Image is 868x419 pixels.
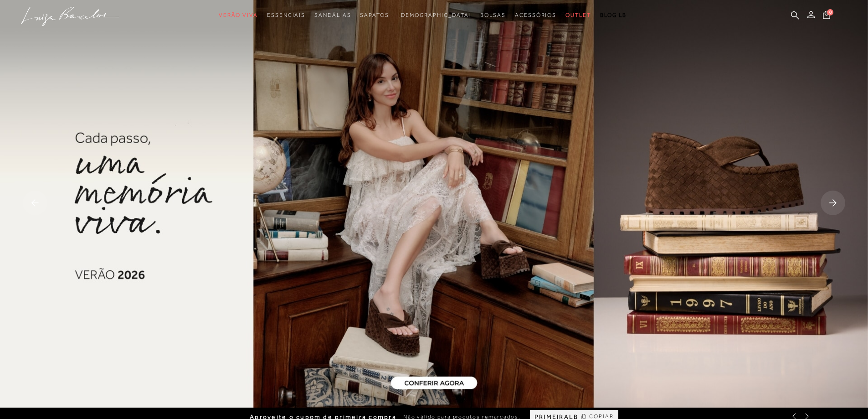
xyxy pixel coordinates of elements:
a: noSubCategoriesText [565,7,591,24]
a: noSubCategoriesText [480,7,506,24]
span: Sapatos [360,12,389,18]
span: [DEMOGRAPHIC_DATA] [398,12,472,18]
span: Bolsas [480,12,506,18]
span: Sandálias [314,12,351,18]
a: noSubCategoriesText [360,7,389,24]
a: noSubCategoriesText [267,7,305,24]
span: Outlet [565,12,591,18]
a: noSubCategoriesText [314,7,351,24]
a: noSubCategoriesText [398,7,472,24]
span: Acessórios [515,12,556,18]
span: 0 [827,9,833,16]
span: Essenciais [267,12,305,18]
a: noSubCategoriesText [515,7,556,24]
a: noSubCategoriesText [219,7,258,24]
button: 0 [820,10,833,22]
a: BLOG LB [600,7,627,24]
span: BLOG LB [600,12,627,18]
span: Verão Viva [219,12,258,18]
